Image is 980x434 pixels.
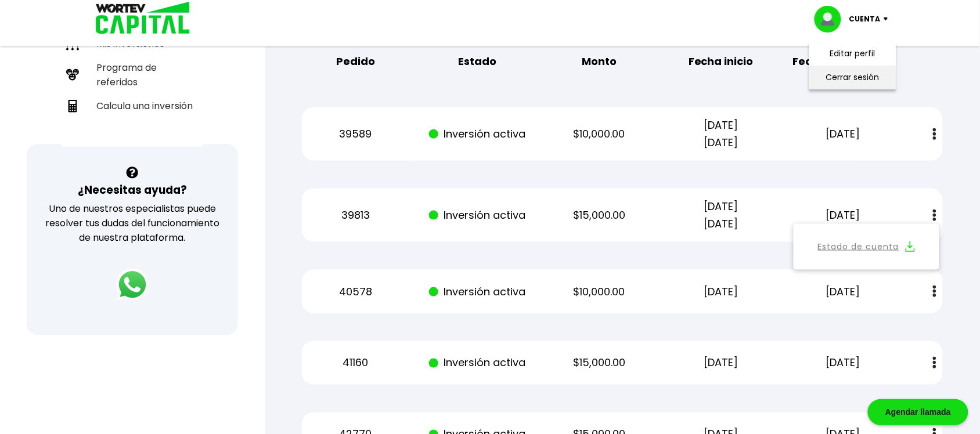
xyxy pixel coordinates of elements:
li: Cerrar sesión [806,66,899,89]
img: logos_whatsapp-icon.242b2217.svg [116,269,149,301]
b: Fecha inicio [689,53,754,70]
a: Calcula una inversión [62,94,203,118]
img: profile-image [815,6,849,32]
b: Monto [582,53,617,70]
p: [DATE] [670,355,773,372]
img: icon-down [881,17,896,21]
p: Cuenta [849,10,881,28]
p: [DATE] [792,207,895,224]
button: Estado de cuenta [801,231,932,263]
b: Estado [458,53,496,70]
p: [DATE] [792,125,895,143]
p: 39813 [304,207,407,224]
a: Editar perfil [830,48,875,60]
div: Agendar llamada [868,399,968,425]
p: 39589 [304,125,407,143]
p: $15,000.00 [548,355,651,372]
p: Inversión activa [426,207,529,224]
p: [DATE] [DATE] [670,117,773,151]
a: Programa de referidos [62,56,203,94]
p: 41160 [304,355,407,372]
a: Estado de cuenta [818,240,899,254]
b: Pedido [336,53,375,70]
p: [DATE] [DATE] [670,198,773,233]
p: [DATE] [670,283,773,301]
p: [DATE] [792,355,895,372]
p: $15,000.00 [548,207,651,224]
p: Inversión activa [426,355,529,372]
p: $10,000.00 [548,283,651,301]
p: Inversión activa [426,283,529,301]
p: Uno de nuestros especialistas puede resolver tus dudas del funcionamiento de nuestra plataforma. [42,201,224,245]
p: Inversión activa [426,125,529,143]
p: $10,000.00 [548,125,651,143]
p: [DATE] [792,283,895,301]
b: Fecha finalización [792,53,893,70]
img: recomiendanos-icon.9b8e9327.svg [66,68,79,81]
h3: ¿Necesitas ayuda? [78,182,187,198]
p: 40578 [304,283,407,301]
img: calculadora-icon.17d418c4.svg [66,100,79,113]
